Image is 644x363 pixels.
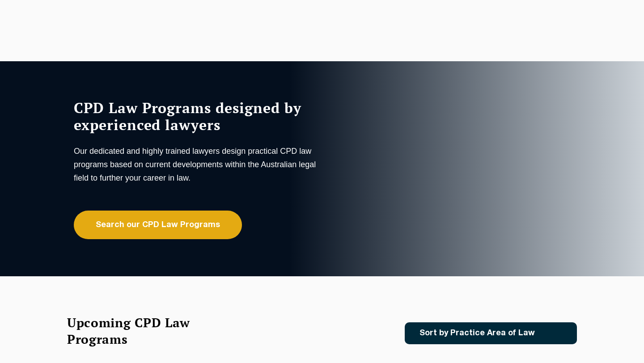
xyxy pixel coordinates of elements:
[74,144,320,185] p: Our dedicated and highly trained lawyers design practical CPD law programs based on current devel...
[74,211,242,239] a: Search our CPD Law Programs
[67,314,212,347] h2: Upcoming CPD Law Programs
[405,322,577,344] a: Sort by Practice Area of Law
[74,99,320,133] h1: CPD Law Programs designed by experienced lawyers
[549,329,559,337] img: Icon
